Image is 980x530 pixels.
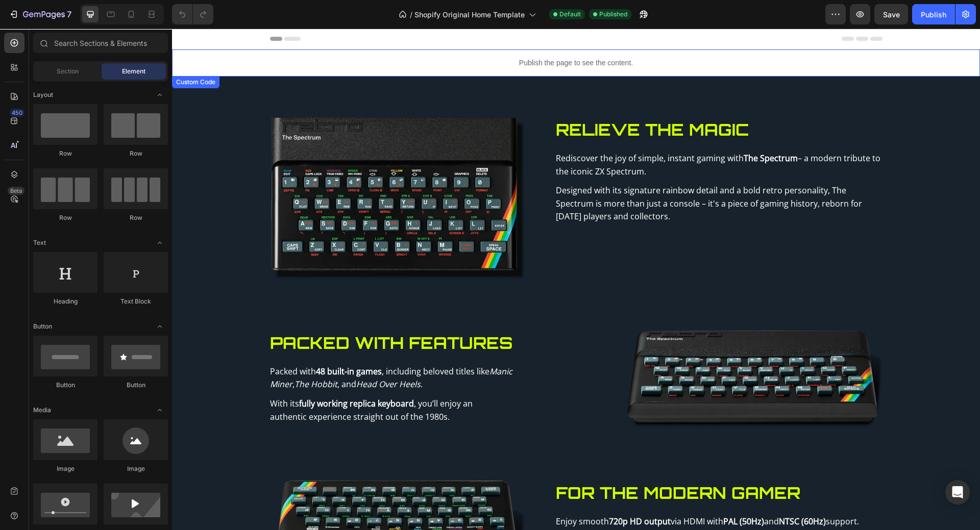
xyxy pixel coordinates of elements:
[144,337,210,348] b: 48 built-in games
[104,381,168,390] div: Button
[384,156,710,195] p: Designed with its signature rainbow detail and a bold retro personality, The Spectrum is more tha...
[912,4,955,24] button: Publish
[127,369,242,381] b: fully working replica keyboard
[437,487,499,498] b: 720p HD output
[883,10,900,19] span: Save
[98,302,435,326] h2: Packed with Features
[152,87,168,103] span: Toggle open
[921,9,946,20] div: Publish
[104,464,168,473] div: Image
[67,8,71,20] p: 7
[33,90,53,99] span: Layout
[455,302,710,399] img: The Spectrum Keyboard above
[122,67,145,76] span: Element
[172,29,980,530] iframe: Design area
[184,350,249,361] i: Head Over Heels
[104,213,168,222] div: Row
[172,4,213,24] div: Undo/Redo
[152,402,168,418] span: Toggle open
[10,109,24,117] div: 450
[607,487,654,498] b: NTSC (60Hz)
[98,337,435,363] p: Packed with , including beloved titles like , , and .
[551,487,592,498] b: PAL (50Hz)
[4,4,76,24] button: 7
[572,124,626,135] b: The Spectrum
[33,238,46,247] span: Text
[98,337,340,362] i: Manic Miner
[33,297,97,306] div: Heading
[122,350,165,361] i: The Hobbit
[8,187,24,195] div: Beta
[104,297,168,306] div: Text Block
[414,9,525,20] span: Shopify Original Home Template
[559,10,581,19] span: Default
[33,33,168,53] input: Search Sections & Elements
[874,4,908,24] button: Save
[33,381,97,390] div: Button
[384,452,710,476] h2: For the Modern Gamer
[104,149,168,158] div: Row
[384,123,710,149] p: Rediscover the joy of simple, instant gaming with – a modern tribute to the iconic ZX Spectrum.
[152,318,168,335] span: Toggle open
[599,10,627,19] span: Published
[33,322,52,331] span: Button
[384,89,710,113] h2: Relieve the Magic
[33,464,97,473] div: Image
[57,67,79,76] span: Section
[152,235,168,251] span: Toggle open
[33,149,97,158] div: Row
[384,487,710,500] p: Enjoy smooth via HDMI with and support.
[410,9,412,20] span: /
[98,369,435,395] p: With its , you’ll enjoy an authentic experience straight out of the 1980s.
[33,213,97,222] div: Row
[945,480,970,504] div: Open Intercom Messenger
[33,406,51,415] span: Media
